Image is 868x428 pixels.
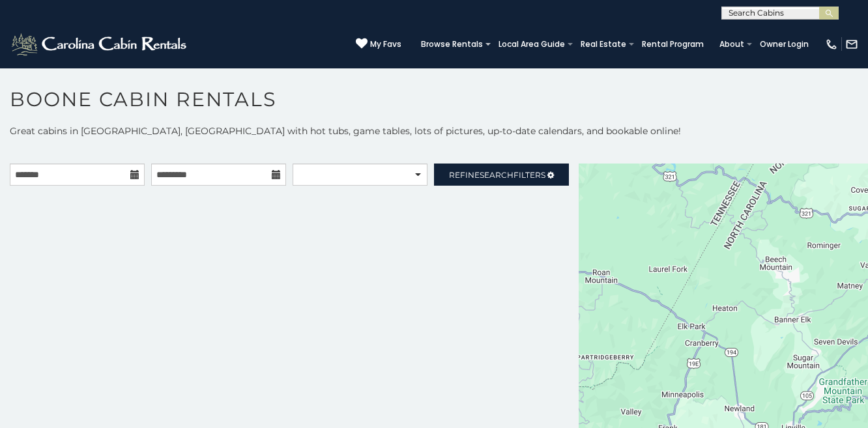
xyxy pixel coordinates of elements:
span: My Favs [370,38,401,50]
a: RefineSearchFilters [434,164,569,186]
a: Browse Rentals [414,35,489,53]
img: mail-regular-white.png [845,38,858,51]
img: White-1-2.png [10,31,190,57]
a: Owner Login [753,35,815,53]
a: My Favs [356,38,401,51]
img: phone-regular-white.png [825,38,838,51]
span: Refine Filters [449,170,545,180]
a: Local Area Guide [492,35,571,53]
a: Rental Program [635,35,710,53]
span: Search [480,170,514,180]
a: About [713,35,751,53]
a: Real Estate [574,35,633,53]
